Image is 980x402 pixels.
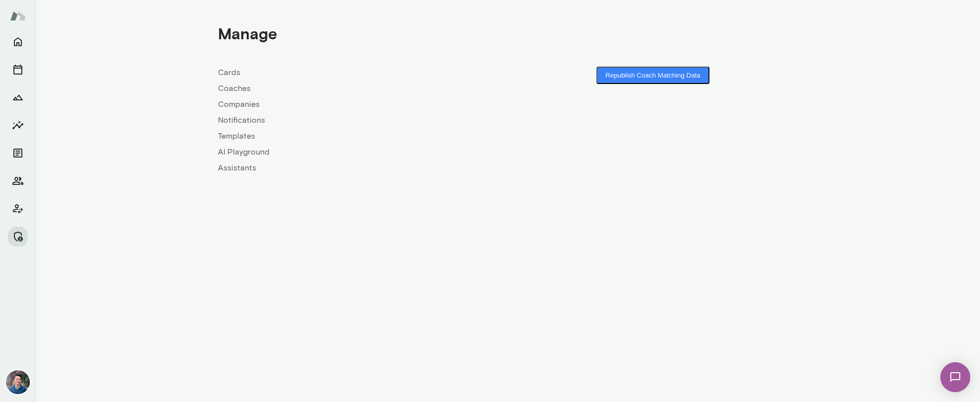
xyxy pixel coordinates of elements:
button: Documents [8,143,28,163]
button: Manage [8,227,28,246]
button: Republish Coach Matching Data [596,67,709,84]
button: Sessions [8,60,28,80]
h4: Manage [218,24,277,43]
button: Growth Plan [8,87,28,107]
button: Members [8,171,28,191]
button: Home [8,32,28,52]
img: Mento [10,6,26,25]
button: Client app [8,199,28,219]
a: Templates [218,130,508,142]
button: Insights [8,115,28,135]
a: AI Playground [218,146,508,158]
a: Coaches [218,82,508,94]
a: Assistants [218,162,508,174]
img: Alex Yu [6,370,30,394]
a: Notifications [218,114,508,126]
a: Cards [218,67,508,79]
a: Companies [218,98,508,110]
